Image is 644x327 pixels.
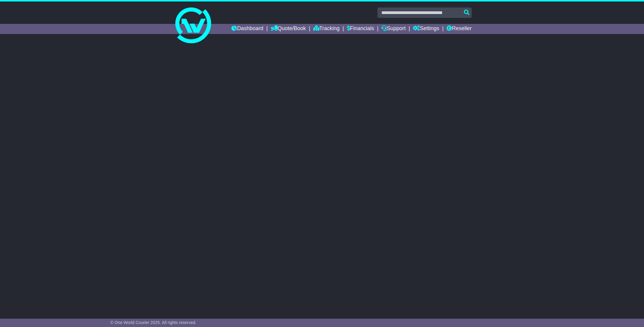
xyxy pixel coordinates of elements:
[413,24,439,34] a: Settings
[271,24,306,34] a: Quote/Book
[381,24,405,34] a: Support
[231,24,263,34] a: Dashboard
[447,24,472,34] a: Reseller
[347,24,374,34] a: Financials
[110,320,196,325] span: © One World Courier 2025. All rights reserved.
[313,24,340,34] a: Tracking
